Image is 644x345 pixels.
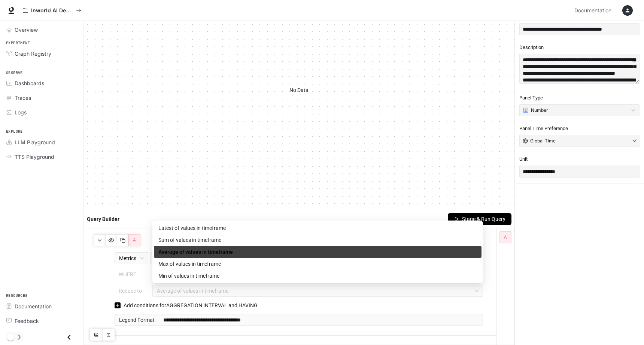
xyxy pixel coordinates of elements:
div: Sum of values in timeframe [154,234,482,246]
span: TTS Playground [15,153,54,161]
span: close-circle [632,57,637,64]
span: Stage & Run Query [462,215,505,223]
article: Add conditions for and [124,301,258,309]
a: Documentation [3,300,80,313]
span: Global Time [530,138,556,144]
span: Dashboards [15,79,44,87]
a: LLM Playground [3,136,80,149]
span: A [504,233,507,241]
span: Metrics [119,253,144,264]
div: Min of values in timeframe [158,272,477,280]
button: A [499,231,511,243]
span: Unit [519,156,640,163]
button: A [128,234,140,246]
a: Traces [3,91,80,104]
span: Dark mode toggle [7,333,14,341]
span: Number [531,107,548,113]
span: Average of values in timeframe [157,285,479,296]
article: WHERE [119,270,136,278]
div: Average of values in timeframe [158,248,477,256]
span: Overview [15,26,38,34]
a: TTS Playground [3,150,80,163]
div: Average of values in timeframe [154,246,482,258]
div: Sum of values in timeframe [158,236,477,244]
span: Feedback [15,317,39,325]
div: Latest of values in timeframe [158,224,477,232]
a: Dashboards [3,77,80,90]
p: Inworld AI Demos [31,7,73,14]
span: Traces [15,94,31,102]
div: Max of values in timeframe [158,260,477,268]
a: Documentation [571,3,617,18]
span: Legend Format [115,314,159,326]
span: LLM Playground [15,138,55,146]
a: Overview [3,23,80,36]
span: Panel Time Preference [519,125,640,132]
article: Reduce to [119,287,142,295]
div: Min of values in timeframe [154,270,482,282]
article: No Data [289,86,309,94]
a: Feedback [3,314,80,327]
span: Description [519,44,640,51]
span: Documentation [15,302,52,310]
span: Panel Type [519,95,640,101]
a: Logs [3,106,80,119]
button: Close drawer [61,330,78,345]
span: A [133,237,136,244]
button: All workspaces [19,3,85,18]
span: Documentation [574,6,611,15]
span: Graph Registry [15,50,51,58]
article: Query Builder [87,215,119,223]
span: Logs [15,108,27,116]
div: Max of values in timeframe [154,258,482,270]
span: down [632,139,637,143]
span: close-circle [632,58,637,62]
div: Latest of values in timeframe [154,222,482,234]
button: Global Timedown [519,135,640,147]
a: Graph Registry [3,47,80,60]
button: Stage & Run Query [448,213,511,225]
